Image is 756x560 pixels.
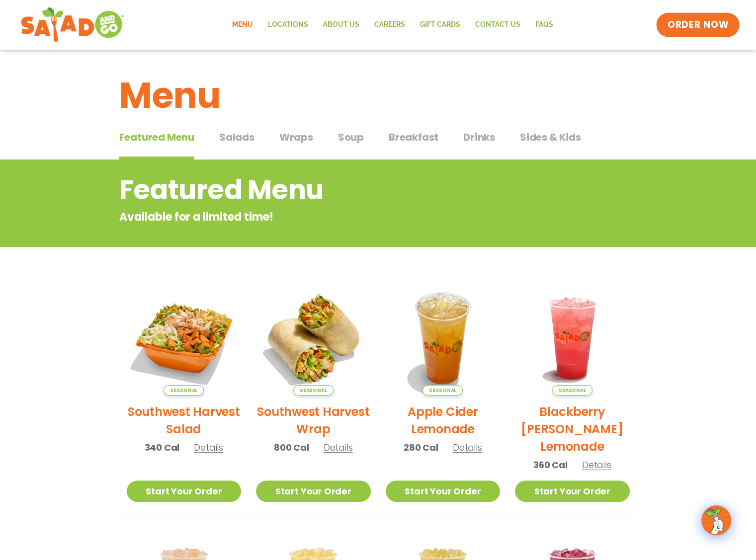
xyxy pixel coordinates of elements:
[279,130,313,145] span: Wraps
[293,385,334,396] span: Seasonal
[515,480,630,502] a: Start Your Order
[20,5,125,45] img: new-SAG-logo-768×292
[667,18,729,31] span: ORDER NOW
[194,441,223,454] span: Details
[367,13,413,36] a: Careers
[127,403,242,438] h2: Southwest Harvest Salad
[119,209,557,225] p: Available for a limited time!
[338,130,364,145] span: Soup
[256,403,371,438] h2: Southwest Harvest Wrap
[260,13,316,36] a: Locations
[413,13,468,36] a: GIFT CARDS
[386,480,501,502] a: Start Your Order
[219,130,254,145] span: Salads
[145,441,180,454] span: 340 Cal
[515,403,630,455] h2: Blackberry [PERSON_NAME] Lemonade
[119,69,637,122] h1: Menu
[422,385,463,396] span: Seasonal
[127,281,242,396] img: Product photo for Southwest Harvest Salad
[463,130,495,145] span: Drinks
[702,506,730,534] img: wpChatIcon
[119,130,194,145] span: Featured Menu
[225,13,260,36] a: Menu
[316,13,367,36] a: About Us
[225,13,561,36] nav: Menu
[552,385,592,396] span: Seasonal
[656,13,740,37] a: ORDER NOW
[164,385,204,396] span: Seasonal
[468,13,528,36] a: Contact Us
[515,281,630,396] img: Product photo for Blackberry Bramble Lemonade
[256,281,371,396] img: Product photo for Southwest Harvest Wrap
[389,130,438,145] span: Breakfast
[256,480,371,502] a: Start Your Order
[119,126,637,160] div: Tabbed content
[386,281,501,396] img: Product photo for Apple Cider Lemonade
[119,170,557,210] h2: Featured Menu
[386,403,501,438] h2: Apple Cider Lemonade
[453,441,482,454] span: Details
[127,480,242,502] a: Start Your Order
[274,441,309,454] span: 800 Cal
[528,13,561,36] a: FAQs
[533,458,568,472] span: 360 Cal
[324,441,353,454] span: Details
[404,441,438,454] span: 280 Cal
[582,459,611,471] span: Details
[520,130,581,145] span: Sides & Kids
